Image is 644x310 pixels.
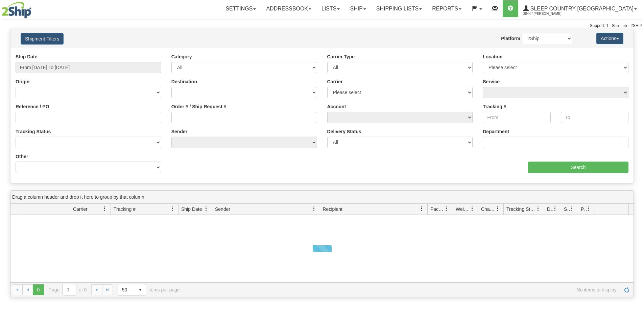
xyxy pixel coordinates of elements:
button: Shipment Filters [21,33,64,45]
span: Shipment Issues [564,206,570,213]
input: To [561,112,628,123]
a: Delivery Status filter column settings [549,203,561,215]
div: grid grouping header [10,191,634,204]
span: Charge [481,206,495,213]
a: Shipping lists [371,0,427,17]
label: Destination [171,78,197,85]
span: items per page [118,284,180,295]
button: Actions [596,33,623,44]
label: Tracking # [483,103,506,110]
span: 2044 / [PERSON_NAME] [523,10,574,17]
span: Carrier [73,206,88,213]
span: Tracking # [114,206,136,213]
a: Reports [427,0,467,17]
a: Ship [345,0,371,17]
label: Reference / PO [16,103,49,110]
span: Page of 0 [49,284,87,295]
a: Lists [316,0,345,17]
span: Weight [456,206,470,213]
input: Search [528,162,628,173]
span: select [135,284,146,295]
label: Ship Date [16,53,38,60]
label: Carrier [327,78,343,85]
input: From [483,112,550,123]
a: Carrier filter column settings [99,203,111,215]
label: Location [483,53,502,60]
a: Shipment Issues filter column settings [566,203,578,215]
span: Page 0 [33,284,44,295]
label: Category [171,53,192,60]
a: Sender filter column settings [308,203,320,215]
a: Tracking # filter column settings [167,203,178,215]
span: Tracking Status [506,206,536,213]
label: Account [327,103,346,110]
span: Delivery Status [547,206,553,213]
span: Page sizes drop down [118,284,146,295]
a: Weight filter column settings [467,203,478,215]
label: Order # / Ship Request # [171,103,226,110]
a: Sleep Country [GEOGRAPHIC_DATA] 2044 / [PERSON_NAME] [518,0,642,17]
span: No items to display [189,287,617,292]
label: Origin [16,78,29,85]
label: Tracking Status [16,128,51,135]
a: Packages filter column settings [441,203,453,215]
img: logo2044.jpg [2,2,31,19]
a: Tracking Status filter column settings [532,203,544,215]
span: Ship Date [181,206,202,213]
label: Department [483,128,509,135]
label: Delivery Status [327,128,361,135]
a: Charge filter column settings [492,203,503,215]
a: Settings [220,0,261,17]
a: Ship Date filter column settings [200,203,212,215]
label: Carrier Type [327,53,355,60]
div: Support: 1 - 855 - 55 - 2SHIP [2,23,642,29]
span: Sender [215,206,230,213]
span: 50 [122,286,131,293]
label: Other [16,153,28,160]
label: Platform [501,35,520,42]
iframe: chat widget [628,120,643,189]
a: Recipient filter column settings [416,203,427,215]
label: Sender [171,128,187,135]
a: Refresh [621,284,632,295]
label: Service [483,78,500,85]
a: Pickup Status filter column settings [583,203,595,215]
span: Packages [430,206,445,213]
span: Sleep Country [GEOGRAPHIC_DATA] [529,6,634,11]
span: Recipient [323,206,342,213]
a: Addressbook [261,0,316,17]
span: Pickup Status [581,206,587,213]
